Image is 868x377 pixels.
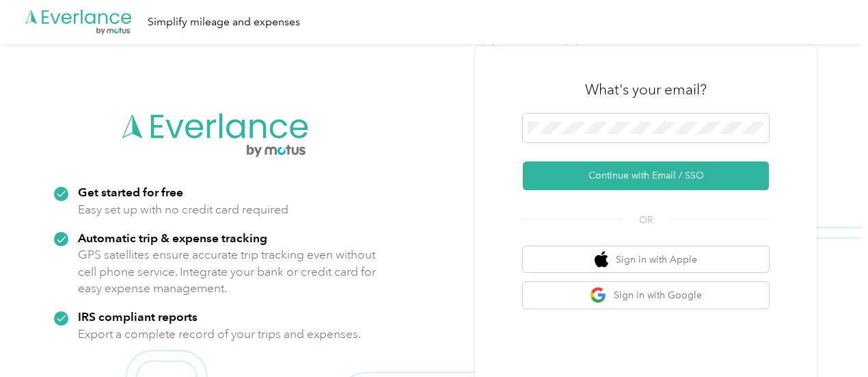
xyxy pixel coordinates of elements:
span: OR [622,213,670,227]
strong: Automatic trip & expense tracking [78,231,267,245]
h3: What's your email? [585,80,707,99]
strong: Get started for free [78,185,183,199]
p: Export a complete record of your trips and expenses. [78,326,361,343]
div: Simplify mileage and expenses [148,14,300,31]
button: Continue with Email / SSO [523,161,769,190]
strong: IRS compliant reports [78,309,198,324]
button: apple logoSign in with Apple [523,246,769,273]
p: Easy set up with no credit card required [78,201,288,218]
img: google logo [590,287,607,304]
button: google logoSign in with Google [523,282,769,309]
p: GPS satellites ensure accurate trip tracking even without cell phone service. Integrate your bank... [78,246,377,297]
img: apple logo [595,251,608,268]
